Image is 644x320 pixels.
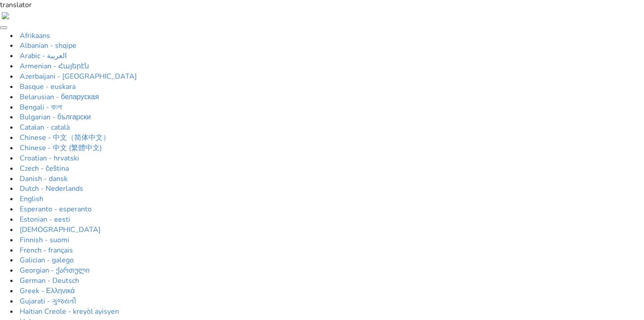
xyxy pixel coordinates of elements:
[20,41,76,51] a: Albanian - shqipe
[20,245,73,255] a: French - français
[20,174,68,184] a: Danish - dansk
[20,296,76,306] a: Gujarati - ગુજરાતી
[20,235,69,245] a: Finnish - suomi
[20,31,50,41] a: Afrikaans
[20,215,70,224] a: Estonian - eesti
[20,61,89,71] a: Armenian - Հայերէն
[20,255,74,265] a: Galician - galego
[20,92,99,102] a: Belarusian - беларуская
[20,307,119,316] a: Haitian Creole - kreyòl ayisyen
[20,51,67,61] a: Arabic - ‎‫العربية‬‎
[20,112,91,122] a: Bulgarian - български
[20,122,70,132] a: Catalan - català
[20,286,75,296] a: Greek - Ελληνικά
[20,184,83,194] a: Dutch - Nederlands
[20,225,101,235] a: [DEMOGRAPHIC_DATA]
[20,72,137,81] a: Azerbaijani - [GEOGRAPHIC_DATA]
[20,143,102,153] a: Chinese - 中文 (繁體中文)
[20,82,76,92] a: Basque - euskara
[2,12,9,19] img: right-arrow.png
[20,204,92,214] a: Esperanto - esperanto
[20,276,79,286] a: German - Deutsch
[20,133,110,143] a: Chinese - 中文（简体中文）
[20,102,62,112] a: Bengali - বাংলা
[20,265,89,275] a: Georgian - ქართული
[20,153,79,163] a: Croatian - hrvatski
[20,164,69,173] a: Czech - čeština
[20,194,43,204] a: English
